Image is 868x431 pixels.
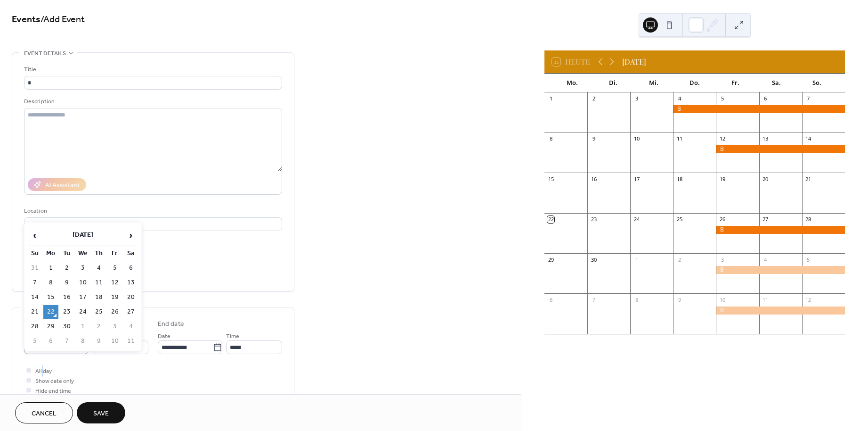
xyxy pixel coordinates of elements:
td: 8 [75,334,90,348]
span: Show date only [35,376,74,386]
a: Events [12,10,41,29]
td: 20 [123,290,138,304]
div: 27 [762,216,769,223]
div: Fr. [715,74,756,92]
div: 11 [676,135,683,142]
div: 28 [805,216,812,223]
div: 30 [590,256,597,263]
div: So. [796,74,837,92]
span: › [124,226,138,245]
span: Event details [24,49,66,58]
button: Cancel [15,402,73,423]
td: 15 [43,290,58,304]
div: 9 [590,135,597,142]
div: 1 [547,95,554,102]
td: 23 [59,305,74,319]
div: 6 [547,296,554,303]
td: 30 [59,320,74,333]
div: [DATE] [622,56,646,67]
div: 22 [547,216,554,223]
td: 4 [123,320,138,333]
td: 11 [123,334,138,348]
div: 2 [590,95,597,102]
span: Cancel [32,409,57,419]
td: 29 [43,320,58,333]
td: 22 [43,305,58,319]
span: All day [35,366,52,376]
div: Mi. [633,74,674,92]
td: 24 [75,305,90,319]
td: 16 [59,290,74,304]
div: 10 [633,135,640,142]
div: Do. [674,74,715,92]
div: 5 [805,256,812,263]
div: 7 [590,296,597,303]
span: Save [93,409,109,419]
th: Th [91,247,106,260]
th: Su [27,247,42,260]
div: 14 [805,135,812,142]
td: 6 [123,261,138,275]
td: 9 [59,276,74,290]
td: 17 [75,290,90,304]
button: Save [77,402,125,423]
div: Location [24,206,280,216]
div: 10 [719,296,726,303]
td: 13 [123,276,138,290]
div: 19 [719,175,726,182]
th: We [75,247,90,260]
td: 2 [59,261,74,275]
div: 1 [633,256,640,263]
td: 9 [91,334,106,348]
div: 16 [590,175,597,182]
div: 7 [805,95,812,102]
div: 24 [633,216,640,223]
td: 28 [27,320,42,333]
div: 12 [719,135,726,142]
div: 2 [676,256,683,263]
div: 3 [633,95,640,102]
td: 11 [91,276,106,290]
th: Sa [123,247,138,260]
div: 12 [805,296,812,303]
div: 25 [676,216,683,223]
div: 23 [590,216,597,223]
span: / Add Event [41,10,85,29]
span: Time [226,332,239,341]
th: Tu [59,247,74,260]
span: Date [158,332,170,341]
div: B [716,307,844,315]
div: 29 [547,256,554,263]
div: B [673,105,845,113]
div: 13 [762,135,769,142]
td: 12 [107,276,122,290]
div: 17 [633,175,640,182]
div: 9 [676,296,683,303]
div: B [716,266,844,274]
td: 3 [75,261,90,275]
td: 26 [107,305,122,319]
div: 11 [762,296,769,303]
td: 5 [27,334,42,348]
td: 1 [43,261,58,275]
td: 10 [75,276,90,290]
div: Title [24,65,280,75]
td: 31 [27,261,42,275]
div: 6 [762,95,769,102]
td: 4 [91,261,106,275]
div: 26 [719,216,726,223]
td: 14 [27,290,42,304]
td: 1 [75,320,90,333]
td: 2 [91,320,106,333]
div: Mo. [552,74,593,92]
td: 19 [107,290,122,304]
td: 21 [27,305,42,319]
div: End date [158,319,184,329]
div: 5 [719,95,726,102]
div: Description [24,97,280,107]
td: 7 [27,276,42,290]
div: Di. [592,74,633,92]
th: Fr [107,247,122,260]
span: Hide end time [35,386,71,396]
td: 7 [59,334,74,348]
